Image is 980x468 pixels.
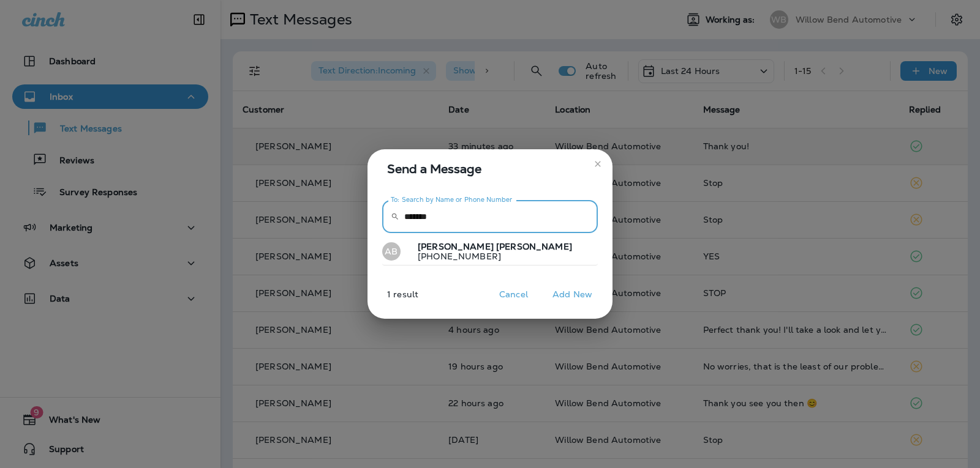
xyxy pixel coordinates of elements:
[382,242,401,261] div: AB
[363,289,418,309] p: 1 result
[387,159,598,179] span: Send a Message
[588,154,608,174] button: close
[418,241,494,252] span: [PERSON_NAME]
[391,195,513,204] label: To: Search by Name or Phone Number
[382,238,598,266] button: AB[PERSON_NAME] [PERSON_NAME][PHONE_NUMBER]
[546,285,598,304] button: Add New
[491,285,537,304] button: Cancel
[408,251,572,261] p: [PHONE_NUMBER]
[496,241,572,252] span: [PERSON_NAME]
